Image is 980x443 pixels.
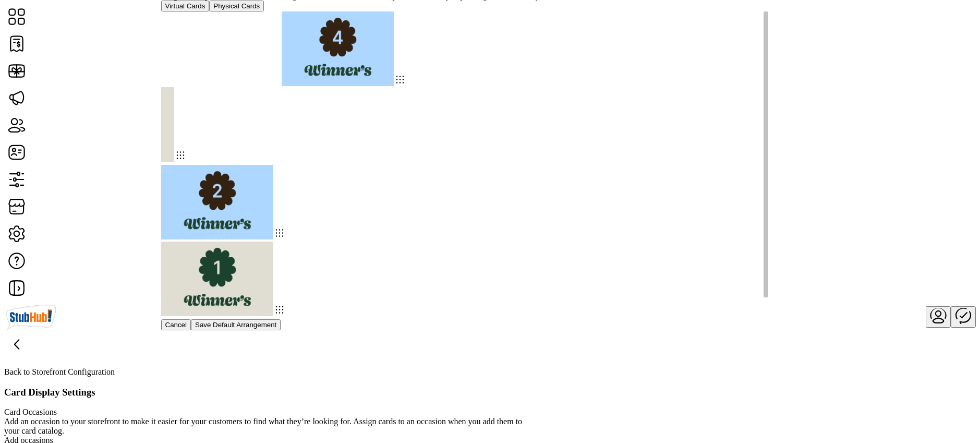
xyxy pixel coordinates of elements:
[165,2,205,10] span: Virtual Cards
[191,319,281,330] button: Save Default Arrangement
[195,321,276,329] span: Save Default Arrangement
[161,319,191,330] button: Cancel
[161,165,273,240] img: https://tw-media-dev.wgiftcard.com/giftcard/private/631/thumbs/93981104-f6a4-4610-be38-2ecc88fc46...
[161,318,273,393] img: https://tw-media-dev.wgiftcard.com/giftcard/private/631/thumbs/5b2cfd1a-222f-4608-883a-5364d0aa4e...
[209,1,264,11] button: Physical Cards
[282,11,394,86] img: https://tw-media-dev.wgiftcard.com/giftcard/private/631/thumbs/c9a57b15-5581-4e57-92cb-637993f749...
[213,2,260,10] span: Physical Cards
[165,321,187,329] span: Cancel
[161,242,273,316] img: https://tw-media-dev.wgiftcard.com/giftcard/private/631/thumbs/83df412b-b3ca-4b66-ae81-f8a24b8e3c...
[161,1,210,11] button: Virtual Cards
